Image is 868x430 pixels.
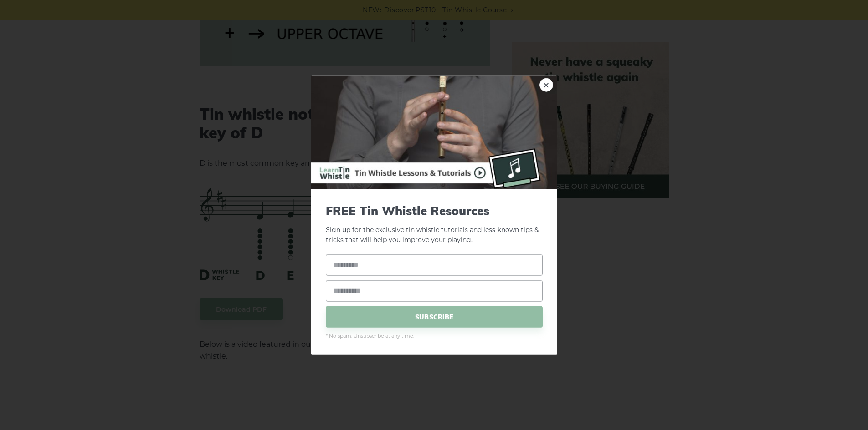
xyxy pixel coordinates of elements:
span: * No spam. Unsubscribe at any time. [326,332,543,340]
a: × [539,78,553,91]
span: SUBSCRIBE [326,306,543,328]
span: FREE Tin Whistle Resources [326,203,543,218]
img: Tin Whistle Buying Guide Preview [311,75,557,189]
p: Sign up for the exclusive tin whistle tutorials and less-known tips & tricks that will help you i... [326,203,543,245]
